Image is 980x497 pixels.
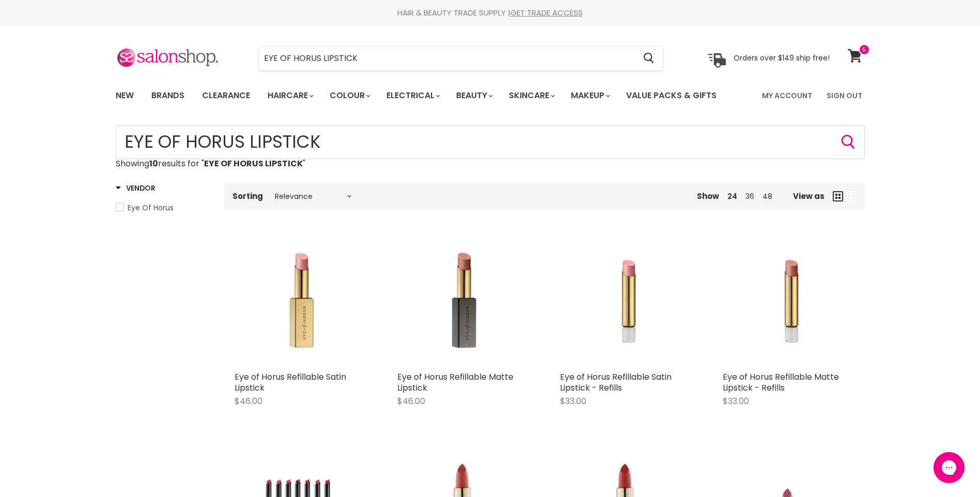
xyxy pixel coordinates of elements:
[560,371,672,394] a: Eye of Horus Refillable Satin Lipstick - Refills
[563,85,616,106] a: Makeup
[232,192,263,200] label: Sorting
[510,7,583,18] a: GET TRADE ACCESS
[322,85,377,106] a: Colour
[116,183,155,193] h3: Vendor
[260,85,320,106] a: Haircare
[727,191,737,201] a: 24
[734,53,830,63] p: Orders over $149 ship free!
[793,192,825,200] span: View as
[103,8,878,18] div: HAIR & BEAUTY TRADE SUPPLY |
[379,85,446,106] a: Electrical
[448,85,499,106] a: Beauty
[501,85,561,106] a: Skincare
[128,203,174,213] span: Eye Of Horus
[235,371,346,394] a: Eye of Horus Refillable Satin Lipstick
[697,191,719,201] span: Show
[820,85,868,106] a: Sign Out
[235,395,262,407] span: $46.00
[756,85,818,106] a: My Account
[259,46,635,70] input: Search
[116,125,865,159] input: Search
[108,81,740,111] ul: Main menu
[258,46,663,71] form: Product
[928,448,970,487] iframe: Gorgias live chat messenger
[635,46,663,70] button: Search
[108,85,142,106] a: New
[204,158,303,169] strong: EYE OF HORUS LIPSTICK
[560,235,692,366] img: Eye of Horus Refillable Satin Lipstick - Refills
[116,159,865,168] p: Showing results for " "
[745,191,754,201] a: 36
[763,191,772,201] a: 48
[560,395,586,407] span: $33.00
[618,85,724,106] a: Value Packs & Gifts
[116,202,211,213] a: Eye Of Horus
[194,85,258,106] a: Clearance
[723,235,854,366] img: Eye of Horus Refillable Matte Lipstick - Refills
[149,158,158,169] strong: 10
[723,395,749,407] span: $33.00
[116,125,865,159] form: Product
[144,85,192,106] a: Brands
[397,395,425,407] span: $46.00
[723,371,839,394] a: Eye of Horus Refillable Matte Lipstick - Refills
[235,235,366,366] img: Eye of Horus Refillable Satin Lipstick
[103,81,878,111] nav: Main
[840,134,857,150] button: Search
[397,371,514,394] a: Eye of Horus Refillable Matte Lipstick
[397,235,529,366] img: Eye of Horus Refillable Matte Lipstick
